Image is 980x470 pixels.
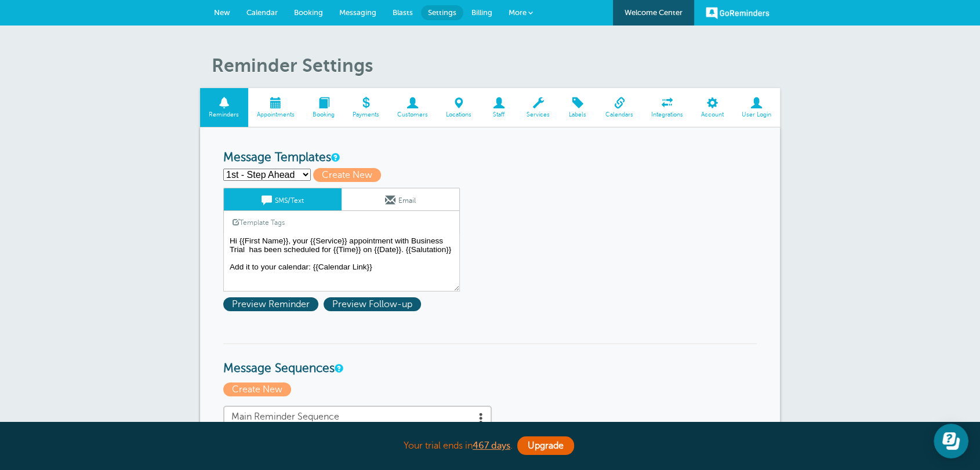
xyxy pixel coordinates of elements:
span: Payments [349,111,382,118]
a: Locations [437,88,480,127]
a: Payments [343,88,388,127]
span: Services [524,111,553,118]
a: Preview Follow-up [324,299,424,309]
span: Blasts [393,8,413,17]
span: Calendars [602,111,637,118]
a: Integrations [643,88,692,127]
h3: Message Templates [223,151,757,165]
span: More [509,8,527,17]
a: Labels [559,88,597,127]
span: Appointments [254,111,298,118]
textarea: Hi {{First Name}}, your {{Service}} appointment with Business Trial has been scheduled for {{Time... [223,234,460,292]
span: Labels [565,111,591,118]
a: Staff [480,88,518,127]
span: Main Reminder Sequence [231,411,484,422]
span: Preview Follow-up [324,297,421,311]
a: Create New [313,170,386,180]
a: Appointments [248,88,304,127]
span: Integrations [648,111,687,118]
a: Calendars [597,88,643,127]
span: Settings [428,8,456,17]
a: Message Sequences allow you to setup multiple reminder schedules that can use different Message T... [335,365,342,372]
iframe: Resource center [934,424,968,458]
a: Template Tags [224,211,293,234]
span: Booking [310,111,338,118]
a: Create New [223,384,294,395]
a: User Login [732,88,780,127]
span: Locations [442,111,474,118]
span: Preview Reminder [223,297,318,311]
h1: Reminder Settings [212,54,780,76]
span: Reminders [206,111,242,118]
span: Create New [313,168,381,182]
span: Staff [486,111,512,118]
span: New [214,8,230,17]
h3: Message Sequences [223,343,757,376]
span: Messaging [339,8,376,17]
a: Booking [304,88,344,127]
span: Account [698,111,727,118]
a: 467 days [473,440,510,451]
a: Services [518,88,559,127]
a: SMS/Text [224,188,342,210]
a: This is the wording for your reminder and follow-up messages. You can create multiple templates i... [331,154,338,161]
a: Upgrade [517,436,574,455]
span: Customers [394,111,431,118]
a: Email [342,188,459,210]
a: Preview Reminder [223,299,324,309]
span: Calendar [246,8,278,17]
span: User Login [738,111,774,118]
span: Create New [223,382,291,396]
span: Booking [294,8,323,17]
a: Account [692,88,732,127]
div: Your trial ends in . [200,433,780,458]
a: Customers [388,88,437,127]
a: Settings [421,5,463,20]
span: Billing [471,8,492,17]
